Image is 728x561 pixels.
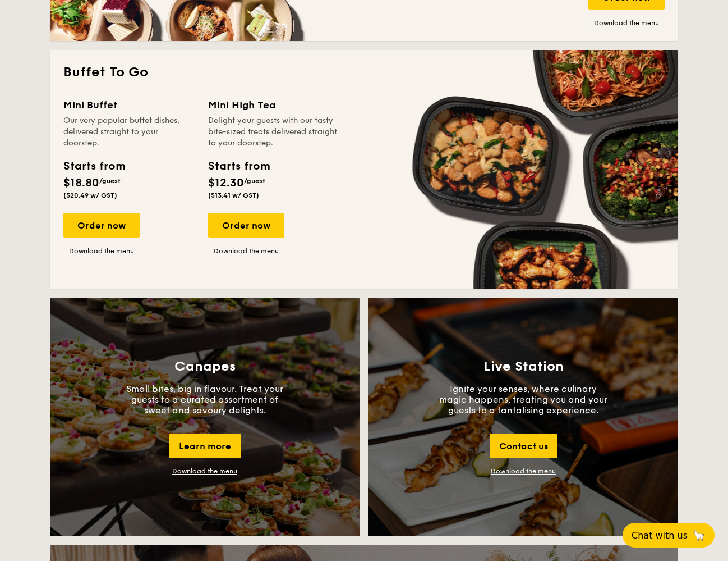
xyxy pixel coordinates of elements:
[63,247,140,256] a: Download the menu
[208,97,339,113] div: Mini High Tea
[491,467,556,475] a: Download the menu
[208,158,269,175] div: Starts from
[172,467,237,475] div: Download the menu
[174,359,236,375] h3: Canapes
[623,523,715,548] button: Chat with us🦙
[208,115,339,149] div: Delight your guests with our tasty bite-sized treats delivered straight to your doorstep.
[63,191,117,199] span: ($20.49 w/ GST)
[121,384,289,416] p: Small bites, big in flavour. Treat your guests to a curated assortment of sweet and savoury delig...
[63,63,665,81] h2: Buffet To Go
[692,529,706,542] span: 🦙
[208,191,259,199] span: ($13.41 w/ GST)
[208,213,284,238] div: Order now
[63,97,195,113] div: Mini Buffet
[63,176,99,190] span: $18.80
[63,213,140,238] div: Order now
[169,434,241,458] div: Learn more
[208,247,284,256] a: Download the menu
[99,177,121,185] span: /guest
[439,384,607,416] p: Ignite your senses, where culinary magic happens, treating you and your guests to a tantalising e...
[632,530,688,541] span: Chat with us
[483,359,564,375] h3: Live Station
[63,158,125,175] div: Starts from
[63,115,195,149] div: Our very popular buffet dishes, delivered straight to your doorstep.
[588,19,665,28] a: Download the menu
[208,176,244,190] span: $12.30
[244,177,265,185] span: /guest
[490,434,557,458] div: Contact us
